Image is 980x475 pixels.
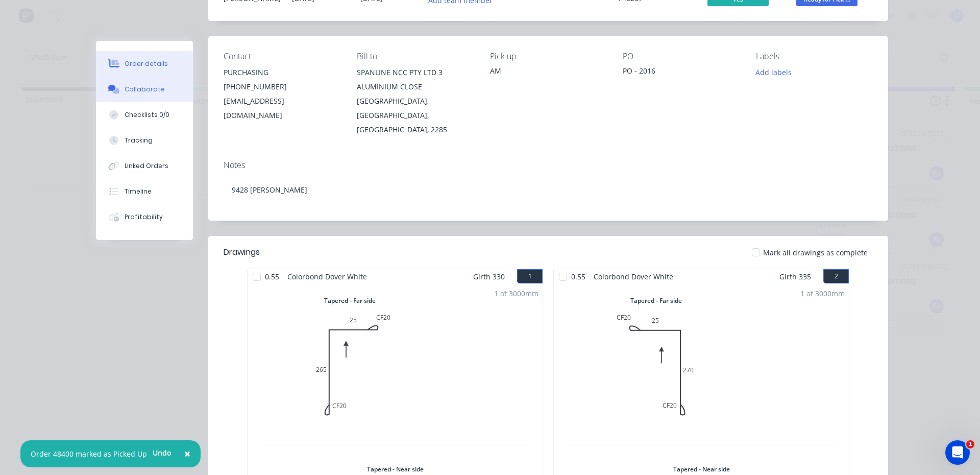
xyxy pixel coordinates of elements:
[756,52,873,61] div: Labels
[96,204,193,230] button: Profitability
[147,445,177,461] button: Undo
[96,51,193,77] button: Order details
[590,269,677,284] span: Colorbond Dover White
[224,52,340,61] div: Contact
[763,247,868,258] span: Mark all drawings as complete
[357,65,474,94] div: SPANLINE NCC PTY LTD 3 ALUMINIUM CLOSE
[490,65,607,76] div: AM
[125,212,163,222] div: Profitability
[357,65,474,137] div: SPANLINE NCC PTY LTD 3 ALUMINIUM CLOSE[GEOGRAPHIC_DATA], [GEOGRAPHIC_DATA], [GEOGRAPHIC_DATA], 2285
[184,446,190,461] span: ×
[517,269,543,283] button: 1
[490,52,607,61] div: Pick up
[125,110,169,120] div: Checklists 0/0
[623,65,740,80] div: PO - 2016
[945,440,970,465] iframe: Intercom live chat
[224,65,340,123] div: PURCHASING[PHONE_NUMBER][EMAIL_ADDRESS][DOMAIN_NAME]
[224,246,260,258] div: Drawings
[283,269,371,284] span: Colorbond Dover White
[224,160,873,170] div: Notes
[96,77,193,102] button: Collaborate
[96,179,193,204] button: Timeline
[779,269,811,284] span: Girth 335
[125,59,168,68] div: Order details
[224,94,340,123] div: [EMAIL_ADDRESS][DOMAIN_NAME]
[357,52,474,61] div: Bill to
[224,174,873,205] div: 9428 [PERSON_NAME]
[357,94,474,137] div: [GEOGRAPHIC_DATA], [GEOGRAPHIC_DATA], [GEOGRAPHIC_DATA], 2285
[125,85,165,94] div: Collaborate
[125,161,168,171] div: Linked Orders
[96,153,193,179] button: Linked Orders
[494,288,538,299] div: 1 at 3000mm
[224,65,340,80] div: PURCHASING
[800,288,845,299] div: 1 at 3000mm
[750,65,797,79] button: Add labels
[125,187,152,196] div: Timeline
[125,136,153,145] div: Tracking
[174,442,201,466] button: Close
[96,128,193,153] button: Tracking
[623,52,740,61] div: PO
[31,448,147,459] div: Order 48400 marked as Picked Up
[473,269,505,284] span: Girth 330
[96,102,193,128] button: Checklists 0/0
[261,269,283,284] span: 0.55
[567,269,590,284] span: 0.55
[224,80,340,94] div: [PHONE_NUMBER]
[823,269,849,283] button: 2
[966,440,974,448] span: 1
